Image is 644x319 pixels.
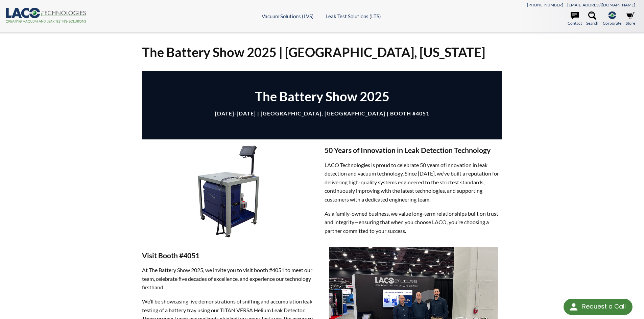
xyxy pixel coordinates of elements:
a: Search [586,11,598,26]
a: [PHONE_NUMBER] [527,2,563,7]
p: LACO Technologies is proud to celebrate 50 years of innovation in leak detection and vacuum techn... [325,161,502,204]
a: [EMAIL_ADDRESS][DOMAIN_NAME] [567,2,635,7]
div: Request a Call [582,299,626,314]
h1: The Battery Show 2025 [152,88,492,105]
a: Vacuum Solutions (LVS) [262,13,314,19]
h3: 50 Years of Innovation in Leak Detection Technology [325,146,502,155]
p: At The Battery Show 2025, we invite you to visit booth #4051 to meet our team, celebrate five dec... [142,266,319,292]
a: Store [626,11,635,26]
div: Request a Call [564,299,633,315]
a: Leak Test Solutions (LTS) [326,13,381,19]
h3: Visit Booth #4051 [142,251,319,261]
span: Corporate [603,20,621,26]
img: PRODUCT_template1-Product_1000x562.jpg [142,139,319,239]
p: As a family-owned business, we value long-term relationships built on trust and integrity—ensurin... [325,209,502,235]
img: round button [568,301,579,312]
h4: [DATE]-[DATE] | [GEOGRAPHIC_DATA], [GEOGRAPHIC_DATA] | Booth #4051 [152,110,492,117]
a: Contact [568,11,582,26]
h1: The Battery Show 2025 | [GEOGRAPHIC_DATA], [US_STATE] [142,44,502,60]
